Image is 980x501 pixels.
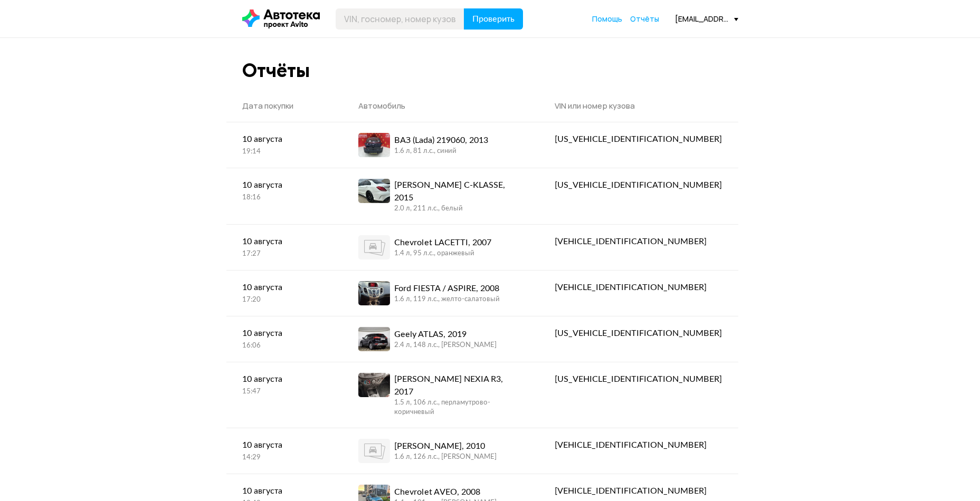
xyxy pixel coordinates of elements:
[242,327,327,340] div: 10 августа
[630,14,659,24] a: Отчёты
[539,168,738,202] a: [US_VEHICLE_IDENTIFICATION_NUMBER]
[472,15,515,23] span: Проверить
[394,147,488,156] div: 1.6 л, 81 л.c., синий
[555,235,722,248] div: [VEHICLE_IDENTIFICATION_NUMBER]
[555,485,722,497] div: [VEHICLE_IDENTIFICATION_NUMBER]
[394,341,497,350] div: 2.4 л, 148 л.c., [PERSON_NAME]
[394,236,491,249] div: Chevrolet LACETTI, 2007
[342,428,539,474] a: [PERSON_NAME], 20101.6 л, 126 л.c., [PERSON_NAME]
[242,235,327,248] div: 10 августа
[675,14,738,24] div: [EMAIL_ADDRESS][DOMAIN_NAME]
[464,8,523,30] button: Проверить
[342,168,539,224] a: [PERSON_NAME] C-KLASSE, 20152.0 л, 211 л.c., белый
[342,271,539,316] a: Ford FIESTA / ASPIRE, 20081.6 л, 119 л.c., желто-салатовый
[342,362,539,428] a: [PERSON_NAME] NEXIA R3, 20171.5 л, 106 л.c., перламутрово-коричневый
[394,295,500,304] div: 1.6 л, 119 л.c., желто-салатовый
[242,281,327,294] div: 10 августа
[342,122,539,168] a: ВАЗ (Lada) 219060, 20131.6 л, 81 л.c., синий
[226,428,342,473] a: 10 августа14:29
[242,59,310,82] div: Отчёты
[394,328,497,341] div: Geely ATLAS, 2019
[555,373,722,386] div: [US_VEHICLE_IDENTIFICATION_NUMBER]
[555,327,722,340] div: [US_VEHICLE_IDENTIFICATION_NUMBER]
[226,122,342,167] a: 10 августа19:14
[555,101,722,111] div: VIN или номер кузова
[242,295,327,305] div: 17:20
[242,439,327,451] div: 10 августа
[394,440,497,452] div: [PERSON_NAME], 2010
[539,271,738,304] a: [VEHICLE_IDENTIFICATION_NUMBER]
[226,168,342,213] a: 10 августа18:16
[539,428,738,462] a: [VEHICLE_IDENTIFICATION_NUMBER]
[539,225,738,258] a: [VEHICLE_IDENTIFICATION_NUMBER]
[394,134,488,147] div: ВАЗ (Lada) 219060, 2013
[242,147,327,157] div: 19:14
[539,316,738,350] a: [US_VEHICLE_IDENTIFICATION_NUMBER]
[394,282,500,295] div: Ford FIESTA / ASPIRE, 2008
[226,316,342,361] a: 10 августа16:06
[555,281,722,294] div: [VEHICLE_IDENTIFICATION_NUMBER]
[555,133,722,146] div: [US_VEHICLE_IDENTIFICATION_NUMBER]
[394,249,491,258] div: 1.4 л, 95 л.c., оранжевый
[394,398,524,417] div: 1.5 л, 106 л.c., перламутрово-коричневый
[555,179,722,191] div: [US_VEHICLE_IDENTIFICATION_NUMBER]
[242,373,327,386] div: 10 августа
[342,225,539,270] a: Chevrolet LACETTI, 20071.4 л, 95 л.c., оранжевый
[394,373,524,398] div: [PERSON_NAME] NEXIA R3, 2017
[242,133,327,146] div: 10 августа
[226,225,342,269] a: 10 августа17:27
[242,453,327,463] div: 14:29
[336,8,464,30] input: VIN, госномер, номер кузова
[226,362,342,407] a: 10 августа15:47
[242,179,327,191] div: 10 августа
[539,122,738,156] a: [US_VEHICLE_IDENTIFICATION_NUMBER]
[242,387,327,397] div: 15:47
[226,271,342,315] a: 10 августа17:20
[242,485,327,497] div: 10 августа
[242,193,327,203] div: 18:16
[394,452,497,462] div: 1.6 л, 126 л.c., [PERSON_NAME]
[342,316,539,362] a: Geely ATLAS, 20192.4 л, 148 л.c., [PERSON_NAME]
[394,486,497,498] div: Chevrolet AVEO, 2008
[394,204,524,214] div: 2.0 л, 211 л.c., белый
[555,439,722,451] div: [VEHICLE_IDENTIFICATION_NUMBER]
[242,249,327,259] div: 17:27
[592,14,622,24] a: Помощь
[242,341,327,351] div: 16:06
[539,362,738,396] a: [US_VEHICLE_IDENTIFICATION_NUMBER]
[394,179,524,204] div: [PERSON_NAME] C-KLASSE, 2015
[242,101,327,111] div: Дата покупки
[358,101,524,111] div: Автомобиль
